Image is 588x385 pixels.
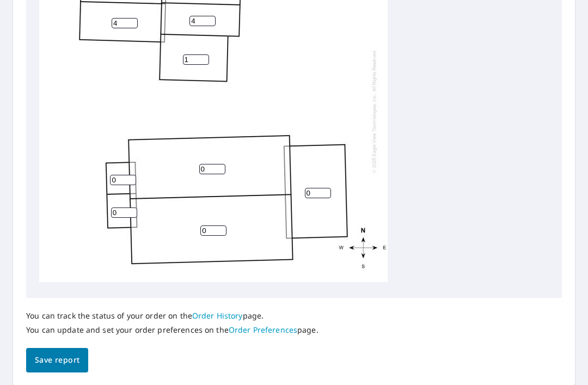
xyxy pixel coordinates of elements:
p: You can update and set your order preferences on the page. [26,325,318,335]
button: Save report [26,348,88,372]
span: Save report [35,353,79,367]
a: Order Preferences [229,325,297,335]
a: Order History [192,310,243,321]
p: You can track the status of your order on the page. [26,311,318,321]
